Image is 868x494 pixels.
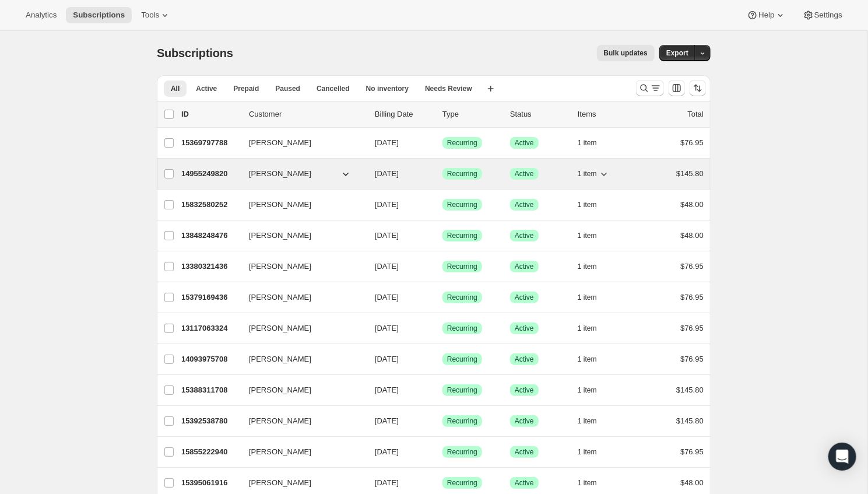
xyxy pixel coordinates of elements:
[242,412,359,430] button: [PERSON_NAME]
[659,45,695,61] button: Export
[680,478,704,487] span: $48.00
[666,48,688,58] span: Export
[375,293,399,302] span: [DATE]
[171,84,180,93] span: All
[66,7,132,23] button: Subscriptions
[578,138,597,148] span: 1 item
[366,84,409,93] span: No inventory
[578,135,610,151] button: 1 item
[249,415,311,427] span: [PERSON_NAME]
[181,353,240,365] p: 14093975708
[758,10,774,20] span: Help
[181,384,240,396] p: 15388311708
[578,262,597,271] span: 1 item
[181,413,704,429] div: 15392538780[PERSON_NAME][DATE]SuccessRecurringSuccessActive1 item$145.80
[181,230,240,241] p: 13848248476
[181,382,704,398] div: 15388311708[PERSON_NAME][DATE]SuccessRecurringSuccessActive1 item$145.80
[249,168,311,180] span: [PERSON_NAME]
[134,7,178,23] button: Tools
[181,166,704,182] div: 14955249820[PERSON_NAME][DATE]SuccessRecurringSuccessActive1 item$145.80
[447,293,477,302] span: Recurring
[375,200,399,209] span: [DATE]
[680,231,704,240] span: $48.00
[317,84,350,93] span: Cancelled
[233,84,259,93] span: Prepaid
[242,195,359,214] button: [PERSON_NAME]
[578,166,610,182] button: 1 item
[242,288,359,307] button: [PERSON_NAME]
[181,477,240,489] p: 15395061916
[19,7,64,23] button: Analytics
[181,168,240,180] p: 14955249820
[196,84,217,93] span: Active
[447,169,477,178] span: Recurring
[515,138,534,148] span: Active
[578,444,610,460] button: 1 item
[578,197,610,213] button: 1 item
[740,7,793,23] button: Help
[578,227,610,244] button: 1 item
[676,386,704,394] span: $145.80
[676,416,704,425] span: $145.80
[249,477,311,489] span: [PERSON_NAME]
[578,293,597,302] span: 1 item
[515,231,534,240] span: Active
[181,289,704,306] div: 15379169436[PERSON_NAME][DATE]SuccessRecurringSuccessActive1 item$76.95
[680,200,704,209] span: $48.00
[442,108,501,120] div: Type
[249,108,366,120] p: Customer
[447,138,477,148] span: Recurring
[447,478,477,488] span: Recurring
[680,262,704,271] span: $76.95
[181,108,704,120] div: IDCustomerBilling DateTypeStatusItemsTotal
[796,7,849,23] button: Settings
[578,324,597,333] span: 1 item
[828,443,856,471] div: Open Intercom Messenger
[242,164,359,183] button: [PERSON_NAME]
[275,84,300,93] span: Paused
[578,478,597,488] span: 1 item
[181,415,240,427] p: 15392538780
[515,262,534,271] span: Active
[181,351,704,367] div: 14093975708[PERSON_NAME][DATE]SuccessRecurringSuccessActive1 item$76.95
[242,350,359,369] button: [PERSON_NAME]
[242,474,359,492] button: [PERSON_NAME]
[447,231,477,240] span: Recurring
[181,446,240,458] p: 15855222940
[242,257,359,276] button: [PERSON_NAME]
[515,200,534,209] span: Active
[26,10,57,20] span: Analytics
[375,324,399,332] span: [DATE]
[578,386,597,395] span: 1 item
[814,10,842,20] span: Settings
[181,137,240,149] p: 15369797788
[578,351,610,367] button: 1 item
[597,45,655,61] button: Bulk updates
[578,416,597,426] span: 1 item
[249,292,311,303] span: [PERSON_NAME]
[510,108,568,120] p: Status
[680,355,704,363] span: $76.95
[181,261,240,272] p: 13380321436
[515,169,534,178] span: Active
[680,138,704,147] span: $76.95
[425,84,472,93] span: Needs Review
[447,324,477,333] span: Recurring
[680,293,704,302] span: $76.95
[447,447,477,457] span: Recurring
[181,323,240,334] p: 13117063324
[181,199,240,211] p: 15832580252
[157,47,233,59] span: Subscriptions
[669,80,685,96] button: Customize table column order and visibility
[690,80,706,96] button: Sort the results
[676,169,704,178] span: $145.80
[604,48,648,58] span: Bulk updates
[375,447,399,456] span: [DATE]
[578,475,610,491] button: 1 item
[375,262,399,271] span: [DATE]
[515,416,534,426] span: Active
[515,293,534,302] span: Active
[242,443,359,461] button: [PERSON_NAME]
[447,386,477,395] span: Recurring
[242,319,359,338] button: [PERSON_NAME]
